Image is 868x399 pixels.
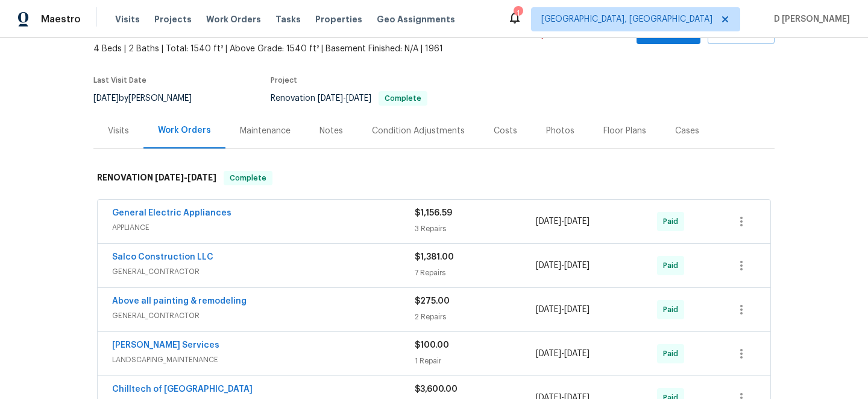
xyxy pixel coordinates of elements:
[275,15,301,24] span: Tasks
[546,125,574,137] div: Photos
[675,125,699,137] div: Cases
[93,91,206,106] div: by [PERSON_NAME]
[93,159,775,197] div: RENOVATION [DATE]-[DATE]Complete
[154,13,192,25] span: Projects
[377,13,455,25] span: Geo Assignments
[158,124,211,136] div: Work Orders
[112,209,231,217] a: General Electric Appliances
[380,95,426,102] span: Complete
[663,348,683,360] span: Paid
[536,348,590,360] span: -
[372,125,465,137] div: Condition Adjustments
[536,215,590,228] span: -
[514,7,522,19] div: 1
[271,77,297,84] span: Project
[41,13,81,25] span: Maestro
[564,261,590,270] span: [DATE]
[536,260,590,272] span: -
[240,125,291,137] div: Maintenance
[564,217,590,226] span: [DATE]
[112,354,415,366] span: LANDSCAPING_MAINTENANCE
[663,304,683,316] span: Paid
[415,209,452,217] span: $1,156.59
[97,171,216,185] h6: RENOVATION
[225,172,271,184] span: Complete
[112,341,219,350] a: [PERSON_NAME] Services
[93,77,146,84] span: Last Visit Date
[494,125,517,137] div: Costs
[536,350,561,358] span: [DATE]
[536,304,590,316] span: -
[415,297,450,305] span: $275.00
[415,311,536,323] div: 2 Repairs
[93,43,530,55] span: 4 Beds | 2 Baths | Total: 1540 ft² | Above Grade: 1540 ft² | Basement Finished: N/A | 1961
[93,94,119,103] span: [DATE]
[541,13,712,25] span: [GEOGRAPHIC_DATA], [GEOGRAPHIC_DATA]
[663,215,683,228] span: Paid
[318,94,343,103] span: [DATE]
[112,266,415,278] span: GENERAL_CONTRACTOR
[115,13,140,25] span: Visits
[112,253,213,261] a: Salco Construction LLC
[155,173,216,182] span: -
[415,355,536,367] div: 1 Repair
[415,341,449,350] span: $100.00
[318,94,371,103] span: -
[564,305,590,314] span: [DATE]
[415,253,454,261] span: $1,381.00
[536,305,561,314] span: [DATE]
[603,125,646,137] div: Floor Plans
[112,385,253,394] a: Chilltech of [GEOGRAPHIC_DATA]
[319,125,343,137] div: Notes
[271,94,427,103] span: Renovation
[415,267,536,279] div: 7 Repairs
[564,350,590,358] span: [DATE]
[315,13,362,25] span: Properties
[536,217,561,226] span: [DATE]
[112,222,415,234] span: APPLIANCE
[415,385,458,394] span: $3,600.00
[108,125,129,137] div: Visits
[187,173,216,182] span: [DATE]
[663,260,683,272] span: Paid
[415,223,536,235] div: 3 Repairs
[112,297,247,305] a: Above all painting & remodeling
[112,310,415,322] span: GENERAL_CONTRACTOR
[536,261,561,270] span: [DATE]
[346,94,371,103] span: [DATE]
[769,13,850,25] span: D [PERSON_NAME]
[206,13,261,25] span: Work Orders
[155,173,184,182] span: [DATE]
